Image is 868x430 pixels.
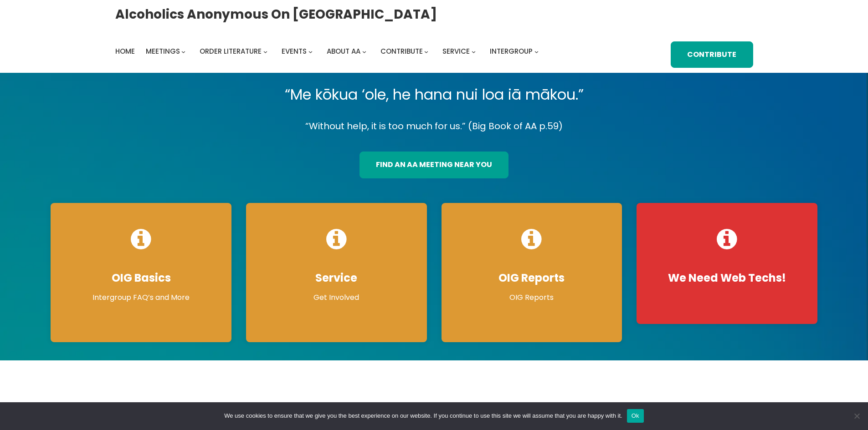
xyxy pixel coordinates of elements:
[115,45,135,58] a: Home
[115,45,542,58] nav: Intergroup
[308,49,313,53] button: Events submenu
[646,271,808,285] h4: We Need Web Techs!
[224,411,622,420] span: We use cookies to ensure that we give you the best experience on our website. If you continue to ...
[671,41,753,68] a: Contribute
[380,46,423,56] span: Contribute
[451,292,613,303] p: OIG Reports
[490,46,533,56] span: Intergroup
[146,46,180,56] span: Meetings
[534,49,539,53] button: Intergroup submenu
[115,46,135,56] span: Home
[60,271,222,285] h4: OIG Basics
[327,45,360,58] a: About AA
[200,46,262,56] span: Order Literature
[472,49,476,53] button: Service submenu
[852,411,861,420] span: No
[424,49,428,53] button: Contribute submenu
[282,45,307,58] a: Events
[442,45,470,58] a: Service
[627,409,644,423] button: Ok
[282,46,307,56] span: Events
[360,152,508,178] a: find an aa meeting near you
[380,45,423,58] a: Contribute
[255,292,418,303] p: Get Involved
[490,45,533,58] a: Intergroup
[442,46,470,56] span: Service
[181,49,185,53] button: Meetings submenu
[362,49,366,53] button: About AA submenu
[451,271,613,285] h4: OIG Reports
[60,292,222,303] p: Intergroup FAQ’s and More
[43,118,825,134] p: “Without help, it is too much for us.” (Big Book of AA p.59)
[43,82,825,107] p: “Me kōkua ‘ole, he hana nui loa iā mākou.”
[263,49,267,53] button: Order Literature submenu
[255,271,418,285] h4: Service
[327,46,360,56] span: About AA
[115,3,437,25] a: Alcoholics Anonymous on [GEOGRAPHIC_DATA]
[146,45,180,58] a: Meetings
